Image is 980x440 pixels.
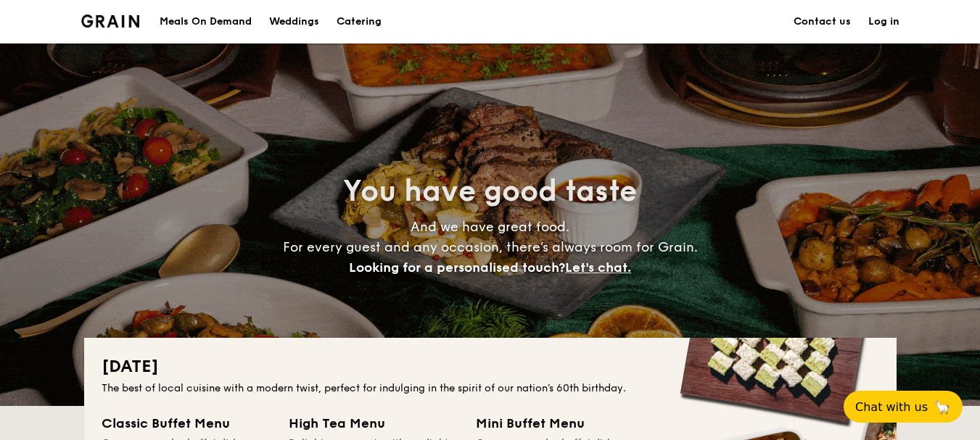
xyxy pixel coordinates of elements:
[343,174,637,209] span: You have good taste
[565,260,631,275] span: Let's chat.
[283,219,698,275] span: And we have great food. For every guest and any occasion, there’s always room for Grain.
[934,399,951,415] span: 🦙
[81,14,140,28] img: Grain
[476,413,646,433] div: Mini Buffet Menu
[81,14,140,28] a: Logotype
[349,260,565,275] span: Looking for a personalised touch?
[102,413,271,433] div: Classic Buffet Menu
[289,413,458,433] div: High Tea Menu
[102,355,879,378] h2: [DATE]
[102,381,879,396] div: The best of local cuisine with a modern twist, perfect for indulging in the spirit of our nation’...
[844,391,963,423] button: Chat with us🦙
[855,400,928,414] span: Chat with us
